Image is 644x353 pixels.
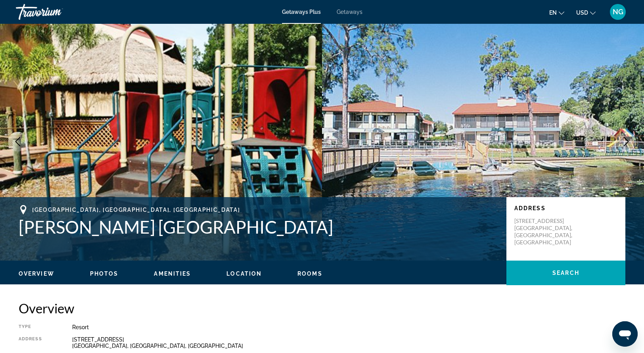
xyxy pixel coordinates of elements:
[616,132,636,152] button: Next image
[297,270,322,277] button: Rooms
[337,9,362,15] a: Getaways
[8,132,28,152] button: Previous image
[19,324,52,330] div: Type
[32,207,240,213] span: [GEOGRAPHIC_DATA], [GEOGRAPHIC_DATA], [GEOGRAPHIC_DATA]
[514,217,578,246] p: [STREET_ADDRESS] [GEOGRAPHIC_DATA], [GEOGRAPHIC_DATA], [GEOGRAPHIC_DATA]
[282,9,321,15] a: Getaways Plus
[19,336,52,349] div: Address
[552,270,579,276] span: Search
[90,270,119,277] button: Photos
[549,7,564,18] button: Change language
[154,271,191,277] span: Amenities
[19,217,498,237] h1: [PERSON_NAME] [GEOGRAPHIC_DATA]
[90,271,119,277] span: Photos
[576,7,596,18] button: Change currency
[19,271,54,277] span: Overview
[154,270,191,277] button: Amenities
[19,270,54,277] button: Overview
[72,336,625,349] div: [STREET_ADDRESS] [GEOGRAPHIC_DATA], [GEOGRAPHIC_DATA], [GEOGRAPHIC_DATA]
[613,8,623,16] span: NG
[16,2,95,22] a: Travorium
[297,271,322,277] span: Rooms
[608,4,628,20] button: User Menu
[19,300,625,316] h2: Overview
[506,261,625,285] button: Search
[612,321,638,347] iframe: Button to launch messaging window
[226,271,262,277] span: Location
[549,10,557,16] span: en
[226,270,262,277] button: Location
[576,10,588,16] span: USD
[72,324,625,330] div: Resort
[514,205,617,211] p: Address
